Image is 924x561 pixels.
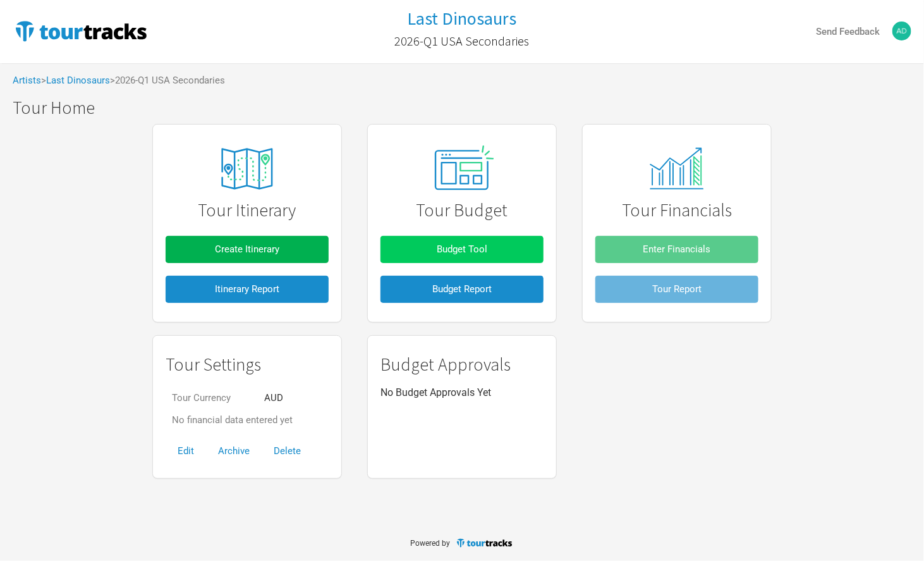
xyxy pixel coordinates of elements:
[13,18,149,44] img: TourTracks
[110,76,225,85] span: > 2026-Q1 USA Secondaries
[262,438,313,465] button: Delete
[595,276,758,303] button: Tour Report
[432,283,492,295] span: Budget Report
[13,75,41,86] a: Artists
[166,269,329,309] a: Itinerary Report
[595,269,758,309] a: Tour Report
[166,230,329,269] a: Create Itinerary
[206,438,262,465] button: Archive
[437,244,487,255] span: Budget Tool
[395,34,530,48] h2: 2026-Q1 USA Secondaries
[816,26,880,37] strong: Send Feedback
[380,269,544,309] a: Budget Report
[380,387,544,398] p: No Budget Approvals Yet
[380,236,544,263] button: Budget Tool
[892,22,911,40] img: adamkreeft
[258,387,299,409] td: AUD
[411,539,451,548] span: Powered by
[380,200,544,220] h1: Tour Budget
[166,355,329,374] h1: Tour Settings
[643,244,711,255] span: Enter Financials
[215,244,279,255] span: Create Itinerary
[166,276,329,303] button: Itinerary Report
[595,200,758,220] h1: Tour Financials
[215,283,279,295] span: Itinerary Report
[595,230,758,269] a: Enter Financials
[166,387,258,409] td: Tour Currency
[380,276,544,303] button: Budget Report
[643,147,710,190] img: tourtracks_14_icons_monitor.svg
[652,283,702,295] span: Tour Report
[166,445,206,457] a: Edit
[13,98,924,118] h1: Tour Home
[420,142,504,195] img: tourtracks_02_icon_presets.svg
[380,355,544,374] h1: Budget Approvals
[200,139,295,199] img: tourtracks_icons_FA_06_icons_itinerary.svg
[41,76,110,85] span: >
[408,7,517,30] h1: Last Dinosaurs
[456,538,514,548] img: TourTracks
[166,409,299,431] td: No financial data entered yet
[166,236,329,263] button: Create Itinerary
[395,28,530,54] a: 2026-Q1 USA Secondaries
[408,9,517,28] a: Last Dinosaurs
[166,200,329,220] h1: Tour Itinerary
[380,230,544,269] a: Budget Tool
[595,236,758,263] button: Enter Financials
[46,75,110,86] a: Last Dinosaurs
[166,438,206,465] button: Edit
